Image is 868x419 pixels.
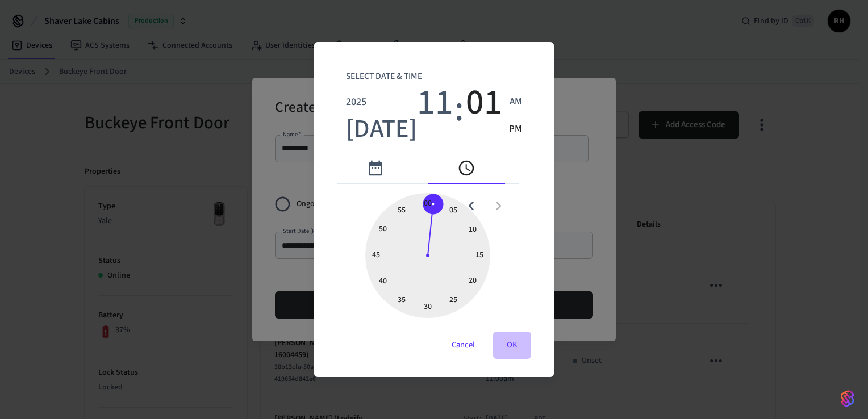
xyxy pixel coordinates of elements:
button: Cancel [438,332,489,359]
button: 01 [466,89,502,116]
button: open previous view [458,192,485,219]
img: SeamLogoGradient.69752ec5.svg [841,389,854,408]
button: AM [509,89,522,116]
button: PM [509,116,522,143]
button: pick time [428,152,505,183]
button: OK [493,332,531,359]
span: PM [509,122,522,137]
button: [DATE] [346,116,417,143]
button: 11 [417,89,453,116]
span: Select date & time [346,65,422,89]
button: pick date [337,152,414,183]
span: : [454,89,464,143]
span: 2025 [346,94,366,110]
button: 2025 [346,89,366,116]
span: 01 [466,82,502,123]
span: 11 [417,82,453,123]
span: [DATE] [346,114,417,145]
span: AM [510,95,522,110]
